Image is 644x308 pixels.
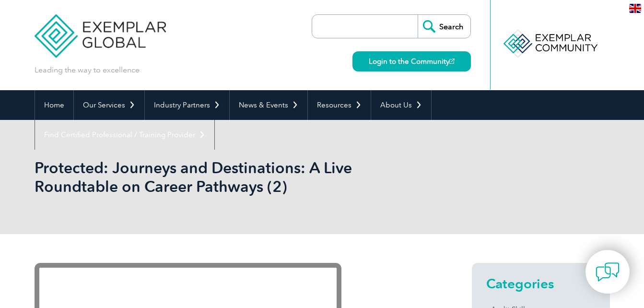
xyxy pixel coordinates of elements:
[35,158,403,196] h1: Protected: Journeys and Destinations: A Live Roundtable on Career Pathways (2)
[308,90,371,120] a: Resources
[35,90,73,120] a: Home
[486,276,596,291] h2: Categories
[145,90,229,120] a: Industry Partners
[449,59,455,64] img: open_square.png
[371,90,431,120] a: About Us
[352,51,471,71] a: Login to the Community
[74,90,144,120] a: Our Services
[596,260,620,284] img: contact-chat.png
[629,4,641,13] img: en
[418,15,470,38] input: Search
[230,90,307,120] a: News & Events
[35,120,214,150] a: Find Certified Professional / Training Provider
[35,65,140,75] p: Leading the way to excellence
